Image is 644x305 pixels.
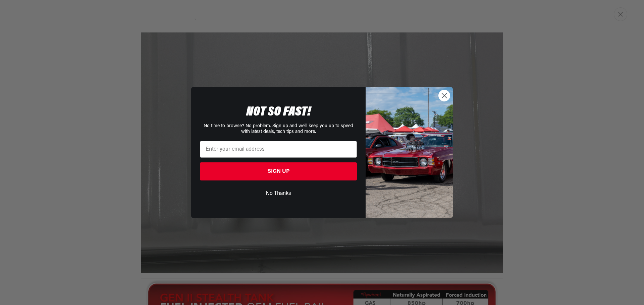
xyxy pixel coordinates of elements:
[200,187,357,200] button: No Thanks
[246,105,311,119] span: NOT SO FAST!
[366,87,453,218] img: 85cdd541-2605-488b-b08c-a5ee7b438a35.jpeg
[200,162,357,180] button: SIGN UP
[200,141,357,158] input: Enter your email address
[438,90,450,101] button: Close dialog
[204,124,353,134] span: No time to browse? No problem. Sign up and we'll keep you up to speed with latest deals, tech tip...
